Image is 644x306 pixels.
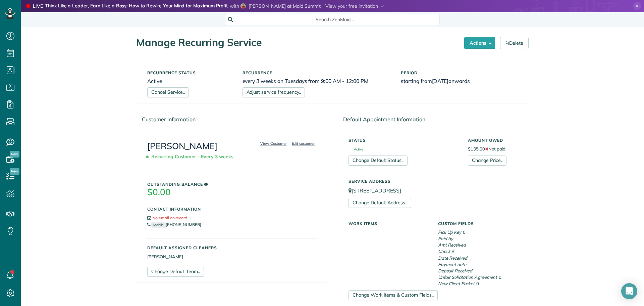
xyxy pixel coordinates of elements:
[500,37,529,49] a: Delete
[401,78,518,84] h6: starting from onwards
[243,71,391,75] h5: Recurrence
[147,182,317,186] h5: Outstanding Balance
[147,151,236,163] span: Recurring Customer - Every 3 weeks
[147,222,201,227] a: Mobile[PHONE_NUMBER]
[348,187,518,194] p: [STREET_ADDRESS]
[468,156,506,166] a: Change Price..
[438,236,453,241] em: Paid by
[230,3,239,9] span: with
[438,274,497,280] em: Unfair Solicitation Agreement
[348,179,518,183] h5: Service Address
[152,215,187,220] span: No email on record
[10,168,19,175] span: New
[438,221,518,226] h5: Custom Fields
[243,78,391,84] h6: every 3 weeks on Tuesdays from 9:00 AM - 12:00 PM
[147,267,204,277] a: Change Default Team..
[348,221,428,226] h5: Work Items
[476,281,479,286] span: 0
[348,198,411,208] a: Change Default Address..
[438,242,466,248] em: Amt Received
[621,283,637,299] div: Open Intercom Messenger
[348,138,458,142] h5: Status
[137,110,327,129] div: Customer Information
[438,249,454,254] em: Check #
[151,222,166,228] small: Mobile
[438,268,472,273] em: Deposit Received
[10,151,19,158] span: New
[240,3,246,9] img: molly-moran-f031ffbda47c93a33e0670d21238058bcdf73435817f01e322038ae5787b28f5.jpg
[464,37,495,49] button: Actions
[147,78,232,84] h6: Active
[147,87,189,97] a: Cancel Service..
[438,262,466,267] em: Payment note
[438,229,461,235] em: Pick Up Key
[136,37,459,48] h1: Manage Recurring Service
[348,156,408,166] a: Change Default Status..
[499,274,501,280] span: 0
[243,87,305,97] a: Adjust service frequency..
[147,254,317,260] li: [PERSON_NAME]
[432,78,449,84] span: [DATE]
[147,140,217,151] a: [PERSON_NAME]
[463,135,523,166] div: $135.00 Not paid
[147,187,317,197] h3: $0.00
[438,255,467,261] em: Date Received
[438,281,475,286] em: New Client Packet
[258,140,289,146] a: View Customer
[147,207,317,211] h5: Contact Information
[290,140,317,146] a: Edit customer
[147,71,232,75] h5: Recurrence status
[338,110,528,129] div: Default Appointment Information
[249,3,321,9] span: [PERSON_NAME] at Maid Summit
[401,71,518,75] h5: Period
[348,148,363,151] span: Active
[348,290,438,300] a: Change Work Items & Custom Fields..
[468,138,518,142] h5: Amount Owed
[147,246,317,250] h5: Default Assigned Cleaners
[463,229,466,235] span: 0
[45,3,228,10] strong: Think Like a Leader, Earn Like a Boss: How to Rewire Your Mind for Maximum Profit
